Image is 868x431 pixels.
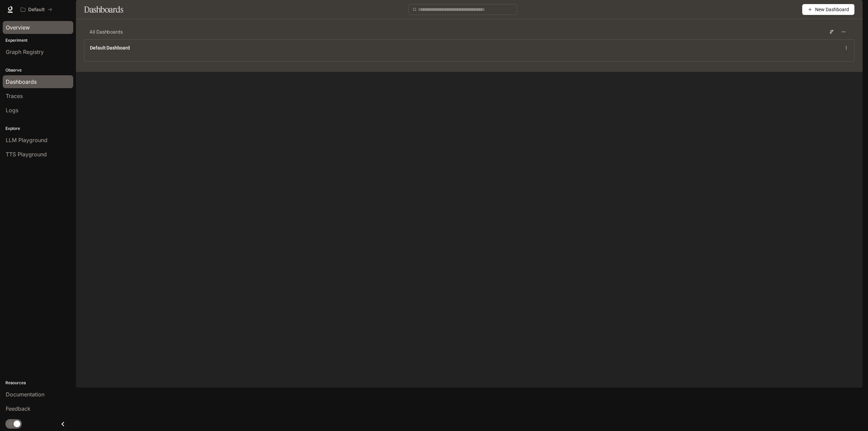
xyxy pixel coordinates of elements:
h1: Dashboards [84,3,123,16]
a: Default Dashboard [90,44,130,51]
span: All Dashboards [90,28,123,35]
p: Default [28,7,45,13]
button: New Dashboard [802,4,854,15]
span: New Dashboard [815,6,849,13]
button: All workspaces [18,3,55,16]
